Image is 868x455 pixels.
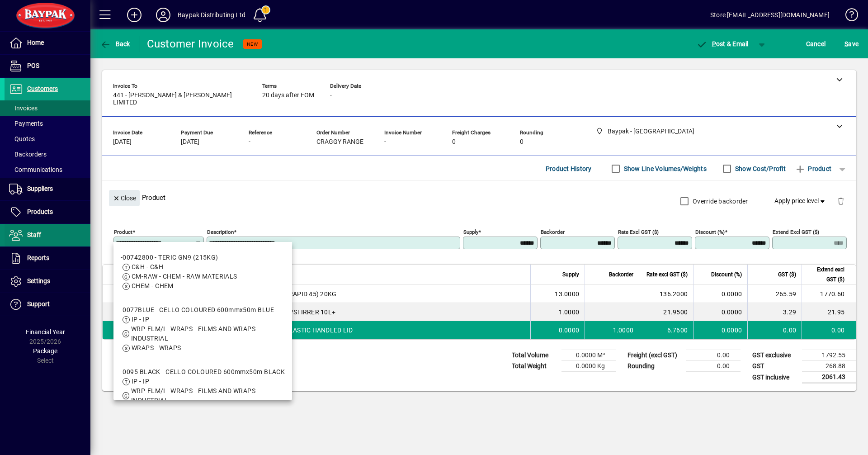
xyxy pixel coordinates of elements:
label: Show Line Volumes/Weights [622,164,707,173]
span: Quotes [9,135,35,142]
td: 268.88 [802,361,856,372]
span: P [712,40,716,47]
td: 265.59 [747,285,802,303]
td: GST exclusive [748,350,802,361]
mat-option: -0095 BLACK - CELLO COLOURED 600mmx50m BLACK [113,360,292,422]
a: Home [5,32,90,54]
span: WRP-FLM/I - WRAPS - FILMS AND WRAPS - INDUSTRIAL [131,325,259,342]
span: IP - IP [132,316,149,323]
span: IP - IP [132,378,149,385]
app-page-header-button: Delete [830,197,852,205]
span: ost & Email [696,40,749,47]
span: 13.0000 [555,289,579,299]
a: Communications [5,162,90,177]
span: Staff [27,231,41,238]
span: S [844,40,848,47]
span: Financial Year [26,328,65,336]
span: 20 days after EOM [262,92,314,99]
div: -0077BLUE - CELLO COLOURED 600mmx50m BLUE [121,305,285,315]
a: Support [5,293,90,316]
span: ave [844,37,859,51]
span: PAINT MIXER/STIRRER 10L+ [251,308,335,317]
div: -0095 BLACK - CELLO COLOURED 600mmx50m BLACK [121,367,285,377]
label: Override backorder [691,197,748,206]
span: WRP-FLM/I - WRAPS - FILMS AND WRAPS - INDUSTRIAL [131,387,259,404]
app-page-header-button: Close [107,194,142,202]
span: Customers [27,85,58,92]
span: Backorder [609,270,633,280]
span: Payments [9,120,43,127]
span: Rate excl GST ($) [646,270,688,280]
mat-label: Extend excl GST ($) [773,229,819,235]
span: Package [33,347,57,355]
td: Total Weight [507,361,561,372]
div: Baypak Distributing Ltd [178,8,245,22]
mat-option: -0077BLUE - CELLO COLOURED 600mmx50m BLUE [113,298,292,360]
label: Show Cost/Profit [733,164,786,173]
button: Apply price level [771,193,830,209]
app-page-header-button: Back [90,36,140,52]
button: Profile [149,7,178,23]
span: Product History [546,161,592,176]
a: POS [5,55,90,77]
td: 1792.55 [802,350,856,361]
button: Post & Email [692,36,753,52]
td: 0.00 [686,350,741,361]
td: 0.0000 [693,285,747,303]
td: 0.00 [686,361,741,372]
span: WRAPS - WRAPS [132,344,181,351]
td: GST [748,361,802,372]
span: Backorders [9,151,47,158]
td: 0.00 [747,321,802,339]
mat-label: Supply [463,229,478,235]
span: Back [100,40,130,47]
button: Add [120,7,149,23]
a: Invoices [5,100,90,116]
span: Support [27,300,50,308]
mat-label: Rate excl GST ($) [618,229,659,235]
span: GST ($) [778,270,796,280]
span: [DATE] [113,138,132,146]
a: Suppliers [5,178,90,200]
span: Reports [27,254,49,261]
td: 0.0000 Kg [561,361,616,372]
span: C&H - C&H [132,263,163,270]
td: Freight (excl GST) [623,350,686,361]
mat-label: Description [207,229,234,235]
td: 0.0000 [693,321,747,339]
mat-label: Discount (%) [695,229,725,235]
td: 21.95 [802,303,856,321]
span: - [330,92,332,99]
span: Discount (%) [711,270,742,280]
span: 1.0000 [559,308,580,317]
span: Products [27,208,53,215]
td: Rounding [623,361,686,372]
span: POS [27,62,39,69]
a: Backorders [5,147,90,162]
button: Product History [542,161,595,177]
div: Store [EMAIL_ADDRESS][DOMAIN_NAME] [710,8,830,22]
mat-label: Product [114,229,132,235]
span: CM-RAW - CHEM - RAW MATERIALS [132,273,237,280]
div: 136.2000 [645,289,688,299]
span: Close [113,191,136,206]
span: NEW [247,41,258,47]
span: 20L WHITE PLASTIC HANDLED LID [251,326,353,335]
a: Quotes [5,131,90,147]
span: Settings [27,277,50,284]
mat-label: Backorder [541,229,565,235]
button: Product [790,161,836,177]
div: Customer Invoice [147,37,234,51]
button: Cancel [804,36,828,52]
a: Settings [5,270,90,293]
a: Payments [5,116,90,131]
span: 0 [520,138,524,146]
div: Product [102,181,856,214]
span: Extend excl GST ($) [807,265,844,284]
td: 3.29 [747,303,802,321]
a: Knowledge Base [839,2,857,31]
span: [DATE] [181,138,199,146]
span: ARDEX A45 (RAPID 45) 20KG [251,289,336,299]
mat-option: -00742800 - TERIC GN9 (215KG) [113,246,292,298]
div: -00742800 - TERIC GN9 (215KG) [121,253,237,262]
